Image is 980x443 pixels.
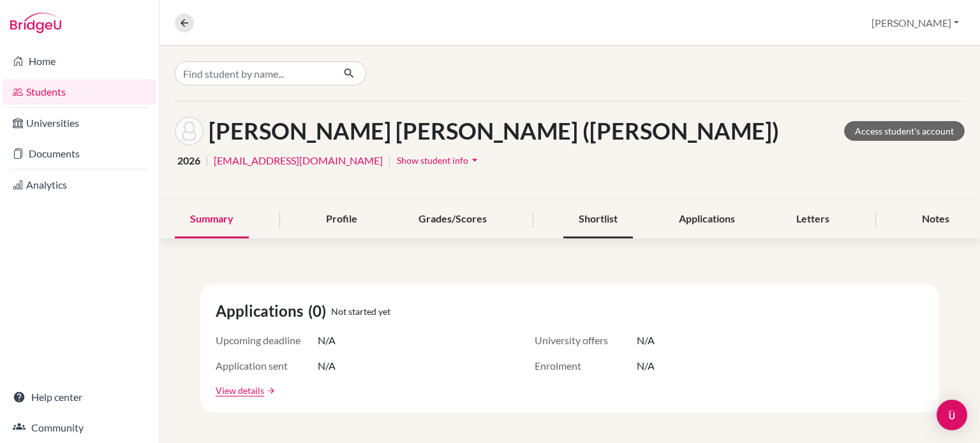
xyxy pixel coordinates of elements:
[563,201,633,238] div: Shortlist
[388,153,391,168] span: |
[308,300,331,323] span: (0)
[3,79,156,105] a: Students
[175,61,333,85] input: Find student by name...
[3,48,156,74] a: Home
[209,117,779,145] h1: [PERSON_NAME] [PERSON_NAME] ([PERSON_NAME])
[397,155,468,166] span: Show student info
[216,358,318,374] span: Application sent
[637,358,655,374] span: N/A
[10,13,61,33] img: Bridge-U
[318,358,336,374] span: N/A
[216,384,264,397] a: View details
[175,117,204,145] img: Dinh Ngoc Anh (Annie) Tran's avatar
[937,400,967,430] div: Open Intercom Messenger
[907,201,965,238] div: Notes
[264,386,276,395] a: arrow_forward
[403,201,502,238] div: Grades/Scores
[214,153,383,168] a: [EMAIL_ADDRESS][DOMAIN_NAME]
[318,333,336,348] span: N/A
[175,201,249,238] div: Summary
[3,110,156,136] a: Universities
[216,300,308,323] span: Applications
[844,121,965,141] a: Access student's account
[331,305,390,318] span: Not started yet
[3,384,156,410] a: Help center
[396,150,482,170] button: Show student infoarrow_drop_down
[535,333,637,348] span: University offers
[3,172,156,198] a: Analytics
[216,333,318,348] span: Upcoming deadline
[866,11,965,35] button: [PERSON_NAME]
[177,153,200,168] span: 2026
[664,201,750,238] div: Applications
[781,201,845,238] div: Letters
[3,415,156,440] a: Community
[468,154,481,166] i: arrow_drop_down
[3,141,156,166] a: Documents
[535,358,637,374] span: Enrolment
[637,333,655,348] span: N/A
[311,201,373,238] div: Profile
[205,153,209,168] span: |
